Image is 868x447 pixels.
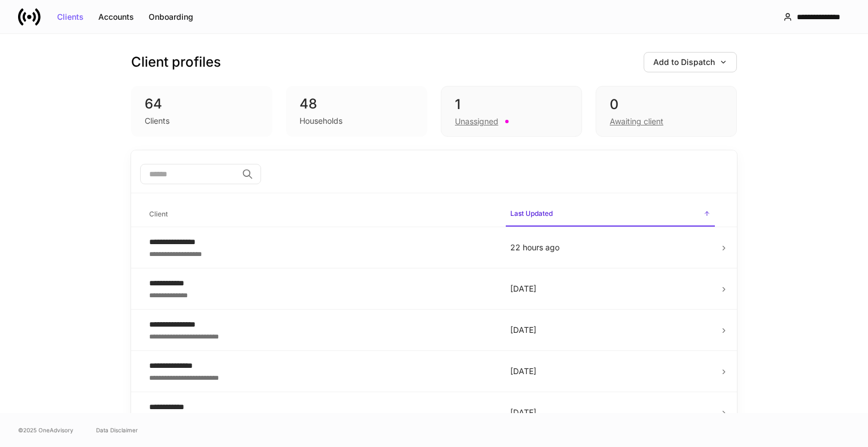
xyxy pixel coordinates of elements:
[441,86,582,137] div: 1Unassigned
[50,8,91,26] button: Clients
[149,209,168,219] h6: Client
[510,283,710,294] p: [DATE]
[145,115,170,127] div: Clients
[644,52,737,72] button: Add to Dispatch
[91,8,141,26] button: Accounts
[141,8,201,26] button: Onboarding
[131,53,221,71] h3: Client profiles
[96,426,138,435] a: Data Disclaimer
[510,366,710,377] p: [DATE]
[18,426,73,435] span: © 2025 OneAdvisory
[506,202,715,227] span: Last Updated
[510,242,710,253] p: 22 hours ago
[98,13,134,21] div: Accounts
[510,324,710,336] p: [DATE]
[510,407,710,418] p: [DATE]
[455,116,498,127] div: Unassigned
[610,96,723,114] div: 0
[145,95,259,113] div: 64
[149,13,193,21] div: Onboarding
[57,13,84,21] div: Clients
[145,203,497,226] span: Client
[455,96,568,114] div: 1
[653,58,727,66] div: Add to Dispatch
[300,115,342,127] div: Households
[300,95,414,113] div: 48
[510,208,553,219] h6: Last Updated
[596,86,737,137] div: 0Awaiting client
[610,116,663,127] div: Awaiting client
